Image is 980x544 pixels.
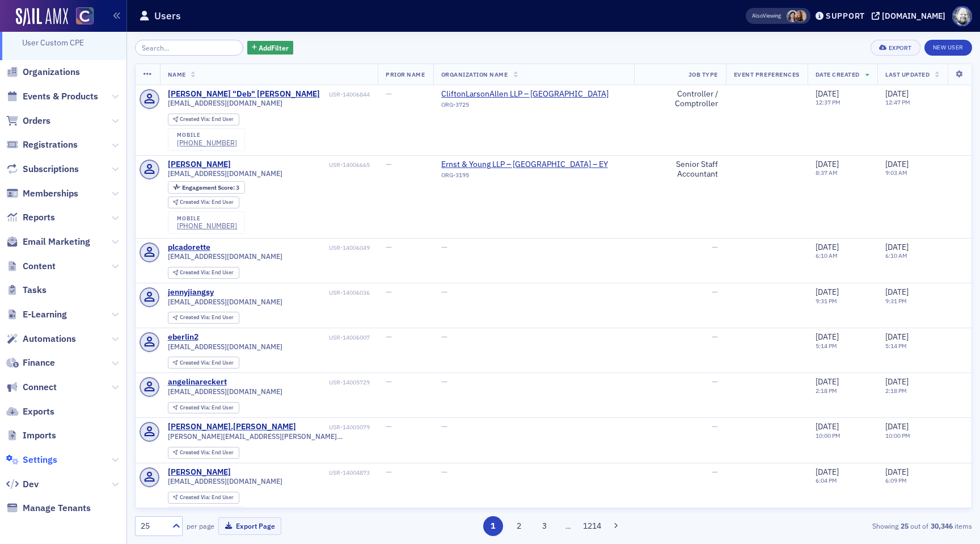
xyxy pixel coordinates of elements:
span: CliftonLarsonAllen LLP – Greenwood Village [441,89,609,99]
a: View Homepage [68,7,94,27]
span: — [441,467,447,477]
div: Created Via: End User [168,196,239,208]
div: Created Via: End User [168,492,239,504]
span: Date Created [816,70,860,78]
a: Settings [6,454,57,466]
a: Tasks [6,284,47,296]
div: [PERSON_NAME] [168,467,231,478]
span: Memberships [23,187,78,200]
button: 1214 [582,516,602,536]
span: — [712,287,718,297]
span: Reports [23,211,55,224]
time: 10:00 PM [885,432,910,440]
span: Stacy Svendsen [787,10,799,22]
time: 6:09 PM [885,476,907,484]
button: 1 [483,516,503,536]
span: — [441,332,447,342]
a: plcadorette [168,242,210,253]
a: [PERSON_NAME] "Deb" [PERSON_NAME] [168,89,320,99]
span: Created Via : [180,449,212,456]
a: Finance [6,357,55,369]
span: [DATE] [885,332,909,342]
span: [PERSON_NAME][EMAIL_ADDRESS][PERSON_NAME][DOMAIN_NAME] [168,432,370,441]
div: 25 [141,520,166,532]
time: 8:37 AM [816,169,838,177]
span: [EMAIL_ADDRESS][DOMAIN_NAME] [168,387,282,396]
time: 2:18 PM [885,387,907,395]
div: USR-14006844 [322,91,370,98]
span: Event Preferences [734,70,800,78]
div: mobile [177,215,237,222]
div: End User [180,116,234,123]
a: Exports [6,405,54,418]
div: End User [180,270,234,276]
strong: 25 [898,521,910,531]
span: [DATE] [816,421,839,432]
div: End User [180,360,234,366]
h1: Users [154,9,181,23]
a: jennyjiangsy [168,287,214,298]
span: [DATE] [816,242,839,252]
span: — [386,159,392,169]
div: Created Via: End User [168,357,239,369]
span: [DATE] [885,287,909,297]
span: — [386,332,392,342]
a: New User [924,40,972,56]
span: [EMAIL_ADDRESS][DOMAIN_NAME] [168,252,282,261]
span: Events & Products [23,90,98,103]
a: [PERSON_NAME].[PERSON_NAME] [168,422,296,432]
span: [EMAIL_ADDRESS][DOMAIN_NAME] [168,477,282,486]
a: Subscriptions [6,163,79,175]
span: Connect [23,381,57,394]
div: USR-14004873 [233,469,370,476]
span: Organization Name [441,70,508,78]
div: USR-14006007 [200,334,370,341]
span: [DATE] [885,242,909,252]
span: Tasks [23,284,47,296]
div: Support [826,11,865,21]
span: Created Via : [180,493,212,501]
span: Last Updated [885,70,930,78]
a: User Custom CPE [22,37,84,48]
span: Engagement Score : [182,183,236,191]
div: eberlin2 [168,332,198,342]
span: Created Via : [180,313,212,321]
span: Dev [23,478,39,491]
span: [EMAIL_ADDRESS][DOMAIN_NAME] [168,298,282,306]
span: [DATE] [816,467,839,477]
span: Finance [23,357,55,369]
a: SailAMX [16,8,68,26]
span: Viewing [752,12,781,20]
div: angelinareckert [168,377,227,387]
div: Created Via: End User [168,447,239,459]
span: Created Via : [180,198,212,206]
span: Created Via : [180,115,212,123]
span: — [441,376,447,387]
span: — [712,421,718,432]
time: 5:14 PM [816,342,837,350]
time: 12:37 PM [816,98,840,106]
div: Export [889,45,912,51]
div: [DOMAIN_NAME] [882,11,945,21]
span: — [386,376,392,387]
div: ORG-3195 [441,171,608,183]
span: — [386,421,392,432]
span: Name [168,70,186,78]
span: [DATE] [885,467,909,477]
span: — [441,421,447,432]
a: [PERSON_NAME] [168,160,231,170]
a: Ernst & Young LLP – [GEOGRAPHIC_DATA] – EY [441,160,608,170]
span: — [712,332,718,342]
a: Dev [6,478,39,491]
div: Engagement Score: 3 [168,181,245,194]
span: Job Type [688,70,718,78]
span: Subscriptions [23,163,79,175]
img: SailAMX [76,7,94,25]
span: — [441,287,447,297]
a: E-Learning [6,308,67,321]
div: End User [180,450,234,456]
time: 9:03 AM [885,169,907,177]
